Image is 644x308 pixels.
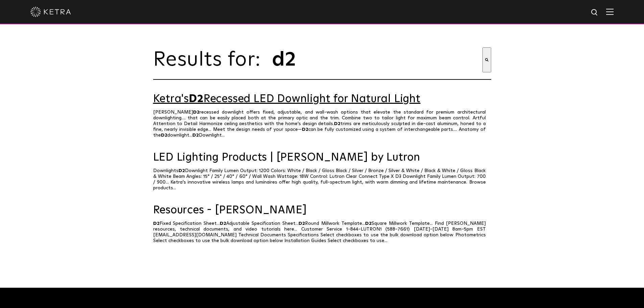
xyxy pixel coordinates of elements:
span: D2 [192,133,199,138]
span: D2 [178,168,185,173]
span: D2 [334,121,340,126]
span: D2 [153,221,160,226]
button: Search [482,47,491,72]
span: D2 [189,94,204,104]
span: Results for: [153,50,268,70]
span: D2 [161,133,167,138]
img: ketra-logo-2019-white [30,7,71,17]
a: Resources - [PERSON_NAME] [153,205,491,216]
span: D2 [299,221,305,226]
a: LED Lighting Products | [PERSON_NAME] by Lutron [153,152,491,164]
input: This is a search field with an auto-suggest feature attached. [271,47,482,72]
img: search icon [591,8,599,17]
a: Ketra'sD2Recessed LED Downlight for Natural Light [153,93,491,105]
p: [PERSON_NAME] recessed downlight offers fixed, adjustable, and wall-wash options that elevate the... [153,110,491,138]
span: D2 [220,221,226,226]
span: D2 [365,221,372,226]
span: D2 [302,127,308,132]
span: D2 [193,110,199,115]
p: Fixed Specification Sheet... Adjustable Specification Sheet... Round Millwork Template... Square ... [153,221,491,244]
img: Hamburger%20Nav.svg [606,8,614,15]
p: Downlights Downlight Family Lumen Output: 1200 Colors: White / Black / Gloss Black / Silver / Bro... [153,168,491,191]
